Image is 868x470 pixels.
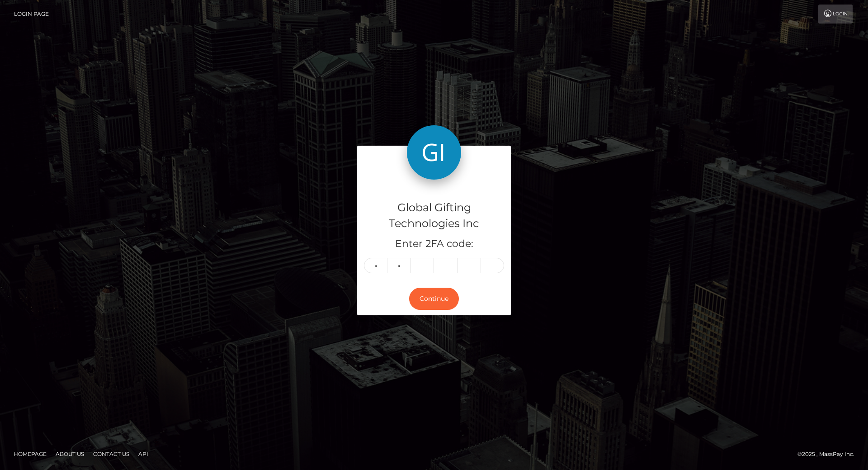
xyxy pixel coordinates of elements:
[90,447,133,461] a: Contact Us
[135,447,152,461] a: API
[409,288,459,310] button: Continue
[364,237,504,251] h5: Enter 2FA code:
[10,447,50,461] a: Homepage
[14,5,49,24] a: Login Page
[52,447,88,461] a: About Us
[818,5,853,24] a: Login
[364,200,504,232] h4: Global Gifting Technologies Inc
[797,449,861,459] div: © 2025 , MassPay Inc.
[407,125,461,180] img: Global Gifting Technologies Inc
